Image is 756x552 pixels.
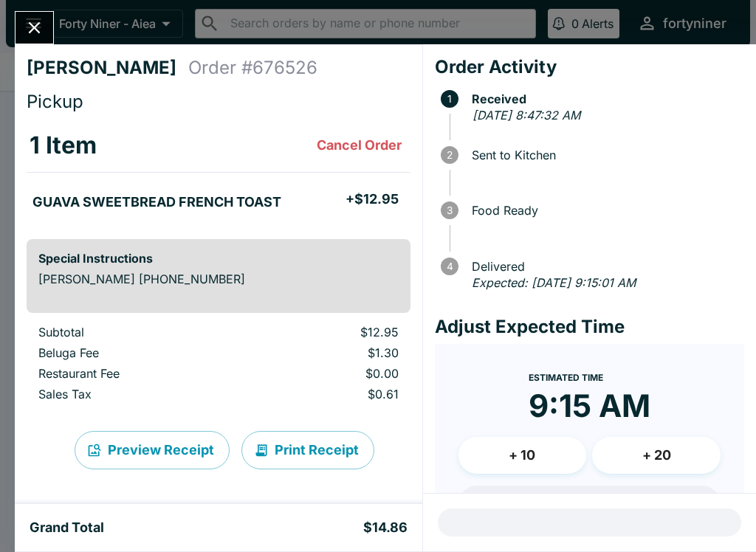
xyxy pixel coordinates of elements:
em: [DATE] 8:47:32 AM [472,108,580,123]
h5: GUAVA SWEETBREAD FRENCH TOAST [32,193,281,211]
h6: Special Instructions [38,251,399,266]
h5: Grand Total [30,519,104,537]
time: 9:15 AM [529,387,650,425]
text: 4 [446,261,453,272]
p: $12.95 [257,325,399,339]
span: Estimated Time [529,372,603,383]
text: 3 [447,204,453,216]
p: $0.61 [257,387,399,401]
table: orders table [27,119,410,227]
p: [PERSON_NAME] [PHONE_NUMBER] [38,272,399,286]
h4: Order Activity [435,56,744,78]
p: Subtotal [38,325,233,339]
h4: [PERSON_NAME] [27,57,188,79]
table: orders table [27,325,410,407]
button: Preview Receipt [75,431,230,469]
button: Print Receipt [241,431,374,469]
button: Cancel Order [311,131,408,160]
em: Expected: [DATE] 9:15:01 AM [472,275,636,290]
p: Beluga Fee [38,345,233,360]
p: Sales Tax [38,387,233,401]
p: $1.30 [257,345,399,360]
button: Close [16,12,53,44]
h5: + $12.95 [346,190,399,208]
h5: $14.86 [363,519,408,537]
span: Pickup [27,91,83,112]
text: 2 [447,149,453,161]
h4: Adjust Expected Time [435,316,744,338]
span: Food Ready [464,204,744,217]
span: Delivered [464,260,744,273]
p: $0.00 [257,366,399,381]
h4: Order # 676526 [188,57,317,79]
text: 1 [447,93,452,105]
p: Restaurant Fee [38,366,233,381]
span: Received [464,92,744,106]
h3: 1 Item [30,131,97,160]
button: + 20 [592,437,721,474]
button: + 10 [458,437,587,474]
span: Sent to Kitchen [464,148,744,162]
